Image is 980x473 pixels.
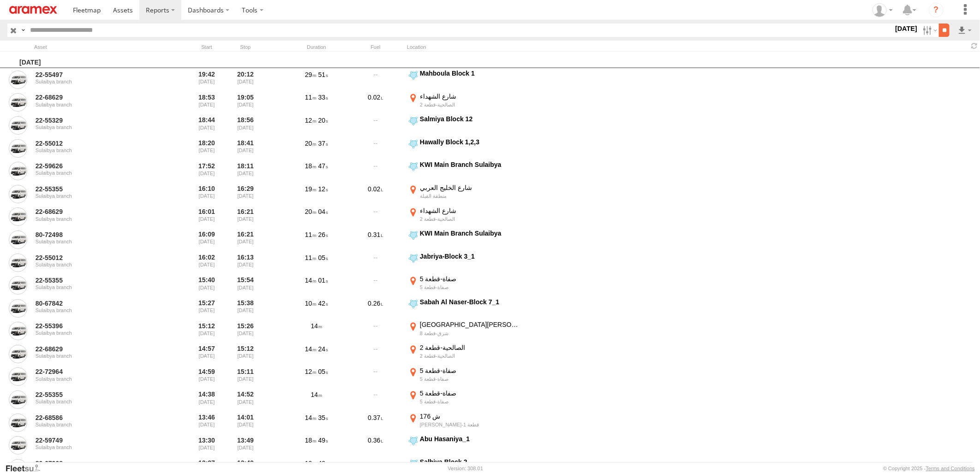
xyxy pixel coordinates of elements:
div: Sulaibya branch [36,422,162,427]
div: 0.36 [348,435,403,456]
span: 19 [305,185,317,193]
div: Entered prior to selected date range [189,275,224,296]
a: 22-72964 [36,367,162,376]
div: Entered prior to selected date range [189,69,224,90]
div: Hawally Block 1,2,3 [420,138,521,146]
span: 37 [318,140,328,147]
div: الصالحية-قطعة 2 [420,216,521,222]
div: Abu Hasaniya_1 [420,435,521,443]
div: Entered prior to selected date range [189,320,224,342]
span: 26 [318,231,328,238]
i: ? [929,3,944,18]
label: Click to View Event Location [407,252,522,273]
span: 14 [305,277,317,284]
a: 22-59626 [36,162,162,170]
div: Sulaibya branch [36,102,162,107]
span: 18 [305,437,317,444]
div: 14:52 [DATE] [228,389,263,410]
div: Sulaibya branch [36,353,162,359]
span: 14 [311,391,323,398]
label: Click to View Event Location [407,229,522,250]
div: شارع الشهداء [420,207,521,215]
div: Sulaibya branch [36,284,162,290]
div: KWI Main Branch Sulaibya [420,229,521,237]
a: 80-67968 [36,459,162,467]
div: 15:12 [DATE] [228,343,263,365]
div: Entered prior to selected date range [189,435,224,456]
div: Entered prior to selected date range [189,92,224,113]
span: 10 [305,300,317,307]
span: 11 [305,231,317,238]
div: الصالحية-قطعة 2 [420,101,521,108]
span: 05 [318,254,328,261]
div: Entered prior to selected date range [189,160,224,182]
div: صفاة-قطعة 5 [420,275,521,283]
div: Sulaibya branch [36,193,162,199]
span: 11 [305,94,317,101]
div: 14:01 [DATE] [228,412,263,433]
span: 12 [305,117,317,124]
a: 22-55396 [36,322,162,330]
label: Click to View Event Location [407,298,522,319]
label: Click to View Event Location [407,367,522,388]
div: 18:56 [DATE] [228,115,263,136]
div: Sulaibya branch [36,399,162,404]
div: 16:29 [DATE] [228,183,263,205]
a: 22-55012 [36,139,162,148]
div: صفاة-قطعة 5 [420,367,521,375]
div: صفاة-قطعة 5 [420,398,521,405]
div: 15:11 [DATE] [228,367,263,388]
div: Sabah Al Naser-Block 7_1 [420,298,521,306]
div: Entered prior to selected date range [189,115,224,136]
div: Gabriel Liwang [869,3,896,17]
span: 29 [305,71,317,78]
div: 15:38 [DATE] [228,298,263,319]
div: Sulaibya branch [36,79,162,84]
span: 14 [305,345,317,353]
div: Version: 308.01 [448,466,483,471]
label: Click to View Event Location [407,207,522,228]
div: Entered prior to selected date range [189,138,224,159]
div: 16:21 [DATE] [228,207,263,228]
label: Click to View Event Location [407,115,522,136]
a: 80-67842 [36,299,162,307]
label: Search Query [19,24,27,37]
span: 20 [305,140,317,147]
span: 14 [311,322,323,330]
a: 22-68629 [36,93,162,101]
div: Salhiya Block 2 [420,458,521,466]
label: Click to View Event Location [407,138,522,159]
div: Sulaibya branch [36,239,162,244]
label: Click to View Event Location [407,183,522,205]
div: صفاة-قطعة 5 [420,376,521,382]
label: Click to View Event Location [407,160,522,182]
div: منطقة القبلة [420,193,521,199]
div: الصالحية-قطعة 2 [420,343,521,352]
div: Sulaibya branch [36,148,162,153]
span: 05 [318,368,328,375]
a: 22-55497 [36,71,162,79]
label: Click to View Event Location [407,389,522,410]
a: 80-72498 [36,231,162,239]
div: 0.02 [348,183,403,205]
span: 18 [305,162,317,170]
a: 22-55355 [36,390,162,399]
a: Terms and Conditions [926,466,975,471]
span: 12 [318,185,328,193]
img: aramex-logo.svg [9,6,57,14]
div: 0.02 [348,92,403,113]
span: 20 [305,208,317,215]
div: 13:49 [DATE] [228,435,263,456]
div: Sulaibya branch [36,330,162,336]
div: شرق-قطعة 8 [420,330,521,337]
div: شارع الشهداء [420,92,521,101]
span: 49 [318,437,328,444]
label: Click to View Event Location [407,92,522,113]
div: Salmiya Block 12 [420,115,521,123]
a: 22-55355 [36,185,162,193]
span: 24 [318,345,328,353]
div: 20:12 [DATE] [228,69,263,90]
div: © Copyright 2025 - [883,466,975,471]
a: 22-68629 [36,207,162,216]
div: 15:54 [DATE] [228,275,263,296]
